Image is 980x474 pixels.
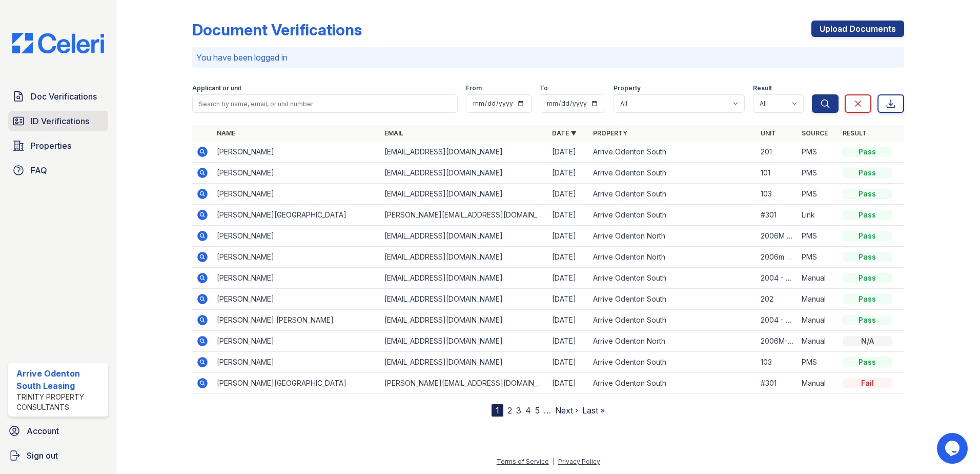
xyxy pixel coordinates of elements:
td: Link [798,205,839,226]
span: Doc Verifications [31,90,97,103]
td: [PERSON_NAME] [213,352,380,373]
td: [EMAIL_ADDRESS][DOMAIN_NAME] [380,310,548,331]
div: Fail [843,378,892,388]
td: Arrive Odenton North [589,247,757,268]
td: [EMAIL_ADDRESS][DOMAIN_NAME] [380,352,548,373]
a: FAQ [8,160,108,181]
td: Arrive Odenton North [589,331,757,352]
td: Manual [798,289,839,310]
span: Properties [31,140,71,152]
td: PMS [798,142,839,163]
td: Arrive Odenton South [589,310,757,331]
td: 2006m 304 [757,247,798,268]
td: Arrive Odenton South [589,289,757,310]
input: Search by name, email, or unit number [192,94,458,113]
td: Arrive Odenton South [589,205,757,226]
iframe: chat widget [937,433,970,464]
td: Arrive Odenton South [589,352,757,373]
div: Pass [843,210,892,220]
td: 2004 - P-1 [757,268,798,289]
td: [DATE] [548,205,589,226]
a: Property [593,129,627,137]
a: Date ▼ [552,129,577,137]
span: FAQ [31,164,47,176]
td: [DATE] [548,373,589,394]
span: … [544,404,551,417]
div: Pass [843,168,892,178]
td: [EMAIL_ADDRESS][DOMAIN_NAME] [380,142,548,163]
span: ID Verifications [31,115,89,127]
td: Manual [798,268,839,289]
td: [DATE] [548,226,589,247]
a: Result [843,129,867,137]
label: To [540,84,548,92]
td: Arrive Odenton South [589,373,757,394]
p: You have been logged in [196,51,900,64]
td: [EMAIL_ADDRESS][DOMAIN_NAME] [380,184,548,205]
a: Source [802,129,828,137]
td: [DATE] [548,310,589,331]
label: From [466,84,482,92]
div: Pass [843,357,892,367]
a: Sign out [4,445,112,466]
div: Pass [843,189,892,199]
div: Pass [843,231,892,241]
a: Privacy Policy [558,458,600,465]
a: 3 [516,405,521,416]
td: [EMAIL_ADDRESS][DOMAIN_NAME] [380,226,548,247]
a: 4 [525,405,531,416]
div: Pass [843,252,892,262]
div: 1 [492,404,503,417]
div: Pass [843,273,892,283]
td: PMS [798,352,839,373]
a: Next › [555,405,578,416]
td: 201 [757,142,798,163]
div: Pass [843,294,892,304]
td: Manual [798,373,839,394]
img: CE_Logo_Blue-a8612792a0a2168367f1c8372b55b34899dd931a85d93a1a3d3e32e68fde9ad4.png [4,33,112,53]
td: [DATE] [548,184,589,205]
a: Properties [8,135,108,156]
td: [PERSON_NAME] [213,247,380,268]
td: 103 [757,352,798,373]
a: 5 [535,405,540,416]
td: Arrive Odenton North [589,226,757,247]
a: Unit [761,129,776,137]
td: [DATE] [548,142,589,163]
span: Sign out [27,449,58,462]
a: Doc Verifications [8,86,108,107]
td: [PERSON_NAME] [213,142,380,163]
div: Pass [843,315,892,325]
td: [PERSON_NAME] [PERSON_NAME] [213,310,380,331]
a: 2 [507,405,512,416]
td: #301 [757,205,798,226]
div: N/A [843,336,892,346]
label: Applicant or unit [192,84,241,92]
a: ID Verifications [8,111,108,131]
td: PMS [798,226,839,247]
td: Arrive Odenton South [589,142,757,163]
td: [PERSON_NAME] [213,289,380,310]
td: 202 [757,289,798,310]
div: Arrive Odenton South Leasing [16,367,104,392]
div: | [553,458,555,465]
a: Account [4,421,112,441]
td: [DATE] [548,163,589,184]
td: 2004 - P-1 [757,310,798,331]
a: Name [217,129,235,137]
td: [DATE] [548,289,589,310]
td: PMS [798,163,839,184]
td: [DATE] [548,352,589,373]
td: PMS [798,247,839,268]
td: Arrive Odenton South [589,163,757,184]
div: Pass [843,147,892,157]
td: [PERSON_NAME][EMAIL_ADDRESS][DOMAIN_NAME] [380,373,548,394]
td: #301 [757,373,798,394]
td: [PERSON_NAME] [213,163,380,184]
a: Terms of Service [497,458,549,465]
td: PMS [798,184,839,205]
td: [DATE] [548,268,589,289]
td: [PERSON_NAME] [213,226,380,247]
td: Manual [798,331,839,352]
